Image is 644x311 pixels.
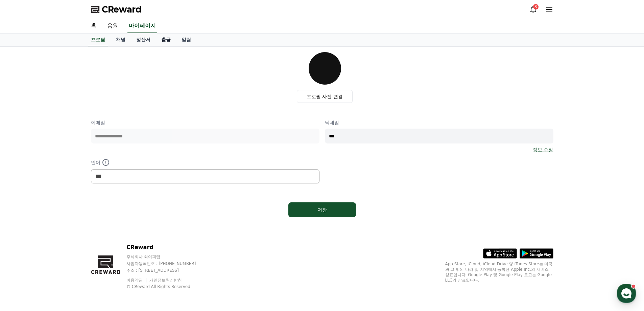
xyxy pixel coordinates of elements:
a: CReward [91,4,142,15]
label: 프로필 사진 변경 [297,90,353,103]
a: 프로필 [88,34,108,46]
span: 설정 [104,225,113,230]
a: 대화 [45,215,87,231]
p: 언어 [91,158,319,166]
a: 개인정보처리방침 [149,278,182,283]
p: 이메일 [91,119,319,126]
p: 사업자등록번호 : [PHONE_NUMBER] [126,261,209,266]
span: 대화 [62,225,70,230]
a: 마이페이지 [127,19,157,33]
a: 8 [529,5,537,14]
p: 닉네임 [325,119,553,126]
a: 설정 [87,215,130,231]
a: 정산서 [131,34,156,46]
a: 음원 [102,19,123,33]
span: 홈 [21,225,25,230]
div: 저장 [302,206,342,213]
a: 출금 [156,34,176,46]
p: 주소 : [STREET_ADDRESS] [126,268,209,273]
p: 주식회사 와이피랩 [126,254,209,260]
a: 채널 [111,34,131,46]
div: 8 [533,4,539,9]
a: 알림 [176,34,196,46]
p: App Store, iCloud, iCloud Drive 및 iTunes Store는 미국과 그 밖의 나라 및 지역에서 등록된 Apple Inc.의 서비스 상표입니다. Goo... [445,261,553,283]
img: profile_image [309,52,341,85]
a: 정보 수정 [533,146,553,153]
a: 홈 [86,19,102,33]
p: CReward [126,243,209,251]
a: 홈 [2,215,45,231]
button: 저장 [288,202,356,217]
span: CReward [102,4,142,15]
p: © CReward All Rights Reserved. [126,284,209,289]
a: 이용약관 [126,278,148,283]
